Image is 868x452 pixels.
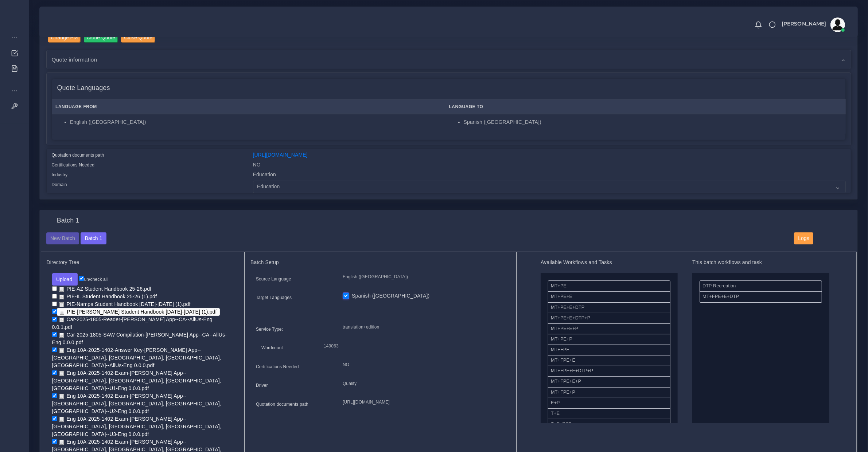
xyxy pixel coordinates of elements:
th: Language To [445,99,845,114]
a: Car-2025-1805-SAW Compilation-[PERSON_NAME] App--CA--AllUs-Eng 0.0.0.pdf [52,331,227,346]
li: MT+FPE+P [548,387,670,398]
a: [PERSON_NAME]avatar [778,17,848,32]
a: New Batch [46,235,79,241]
label: Industry [52,172,68,178]
label: Quotation documents path [256,401,308,408]
li: MT+PE+E+P [548,323,670,334]
p: 149063 [324,342,500,350]
div: NO [248,161,851,171]
a: PIE-[PERSON_NAME] Student Handbook [DATE]-[DATE] (1).pdf [57,308,220,316]
label: Service Type: [256,326,283,333]
label: Certifications Needed [256,363,299,370]
p: translation+edition [343,323,505,331]
h5: Batch Setup [250,259,511,266]
h5: Available Workflows and Tasks [541,259,678,266]
span: Quote information [52,55,97,64]
input: Clone Quote [84,33,118,43]
p: English ([GEOGRAPHIC_DATA]) [343,273,505,281]
span: [PERSON_NAME] [782,21,826,26]
li: MT+PE+E+DTP+P [548,313,670,324]
li: T+E [548,408,670,419]
p: Quality [343,380,505,388]
input: Close Quote [121,33,155,43]
label: Quotation documents path [52,152,104,158]
h5: This batch workflows and task [692,259,829,266]
label: un/check all [79,276,108,283]
li: English ([GEOGRAPHIC_DATA]) [70,118,441,126]
label: Driver [256,382,268,389]
h5: Directory Tree [47,259,239,266]
a: [URL][DOMAIN_NAME] [253,152,308,158]
a: Eng 10A-2025-1402-Exam-[PERSON_NAME] App--[GEOGRAPHIC_DATA], [GEOGRAPHIC_DATA], [GEOGRAPHIC_DATA]... [52,370,221,392]
li: MT+FPE+E [548,355,670,366]
li: T+E+DTP [548,419,670,430]
a: Batch 1 [81,235,106,241]
li: MT+FPE [548,345,670,355]
a: PIE-AZ Student Handbook 25-26.pdf [57,286,154,292]
input: un/check all [79,276,84,281]
li: MT+FPE+E+DTP [700,291,822,302]
span: Logs [798,235,809,241]
li: MT+FPE+E+P [548,376,670,387]
a: Eng 10A-2025-1402-Answer Key-[PERSON_NAME] App--[GEOGRAPHIC_DATA], [GEOGRAPHIC_DATA], [GEOGRAPHIC... [52,347,221,369]
a: PIE-IL Student Handbook 25-26 (1).pdf [57,293,159,300]
input: Change PM [48,33,81,43]
li: DTP Recreation [700,280,822,292]
h4: Quote Languages [57,84,110,92]
a: Eng 10A-2025-1402-Exam-[PERSON_NAME] App--[GEOGRAPHIC_DATA], [GEOGRAPHIC_DATA], [GEOGRAPHIC_DATA]... [52,416,221,438]
li: MT+PE+E [548,291,670,302]
li: MT+PE+E+DTP [548,302,670,313]
a: PIE-Nampa Student Handbook [DATE]-[DATE] (1).pdf [57,301,193,308]
div: Education [248,171,851,181]
label: Domain [52,181,67,188]
button: Upload [52,273,78,286]
li: MT+PE+P [548,334,670,345]
button: Batch 1 [81,232,106,245]
label: Certifications Needed [52,162,95,168]
li: MT+PE [548,280,670,292]
label: Wordcount [261,345,283,351]
img: avatar [830,17,845,32]
button: New Batch [46,232,79,245]
button: Logs [794,232,813,245]
p: [URL][DOMAIN_NAME] [343,398,505,406]
h4: Batch 1 [57,217,79,225]
label: Target Languages [256,294,292,301]
div: Quote information [47,50,851,69]
li: Spanish ([GEOGRAPHIC_DATA]) [464,118,842,126]
li: E+P [548,398,670,409]
label: Source Language [256,276,291,282]
label: Spanish ([GEOGRAPHIC_DATA]) [352,292,429,300]
a: Car-2025-1805-Reader-[PERSON_NAME] App--CA--AllUs-Eng 0.0.1.pdf [52,316,213,331]
li: MT+FPE+E+DTP+P [548,366,670,377]
th: Language From [52,99,445,114]
p: NO [343,361,505,369]
a: Eng 10A-2025-1402-Exam-[PERSON_NAME] App--[GEOGRAPHIC_DATA], [GEOGRAPHIC_DATA], [GEOGRAPHIC_DATA]... [52,393,221,415]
